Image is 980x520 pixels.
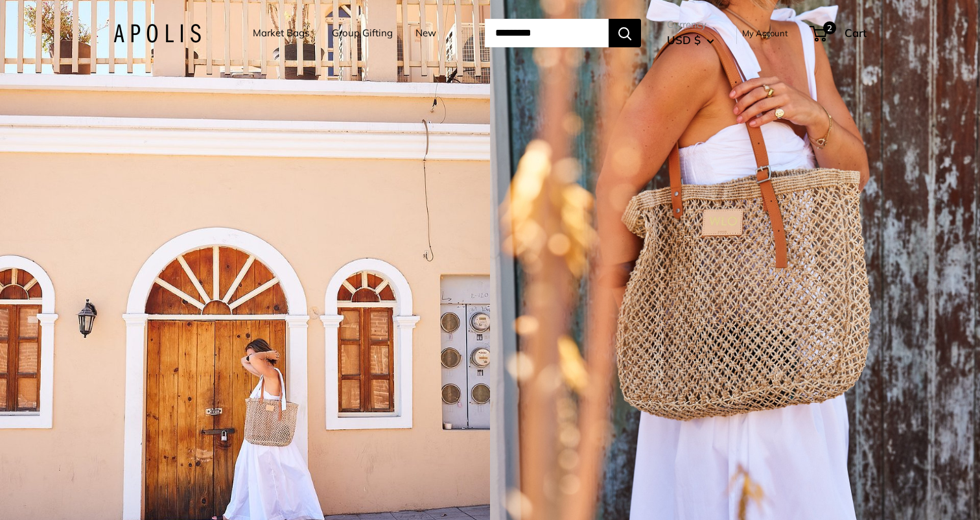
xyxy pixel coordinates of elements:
span: USD $ [667,33,701,47]
span: Cart [845,26,867,40]
a: Group Gifting [332,24,393,42]
input: Search... [485,19,609,47]
a: My Account [742,25,788,41]
span: Currency [667,16,714,34]
button: USD $ [667,30,714,51]
img: Apolis [113,24,201,43]
a: New [415,24,436,42]
span: 2 [823,21,836,34]
button: Search [609,19,641,47]
a: Market Bags [253,24,309,42]
a: 2 Cart [811,23,867,43]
